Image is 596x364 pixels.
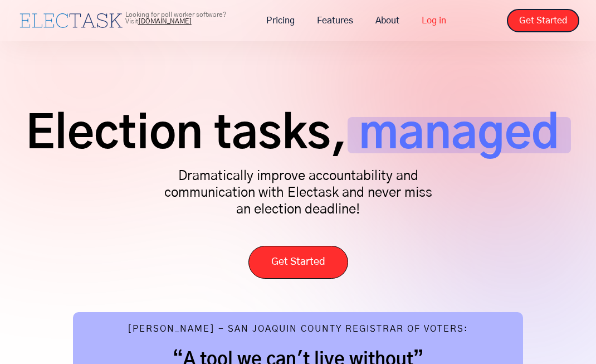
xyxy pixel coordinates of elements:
a: [DOMAIN_NAME] [138,18,192,25]
a: Get Started [507,9,579,32]
div: [PERSON_NAME] - San Joaquin County Registrar of Voters: [128,323,468,337]
a: About [364,9,411,32]
a: Features [306,9,364,32]
p: Looking for poll worker software? Visit [125,11,250,25]
a: home [17,11,125,31]
span: Election tasks, [26,117,348,153]
a: Pricing [255,9,306,32]
p: Dramatically improve accountability and communication with Electask and never miss an election de... [159,168,437,218]
a: Get Started [248,246,348,279]
span: managed [348,117,571,153]
a: Log in [411,9,457,32]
